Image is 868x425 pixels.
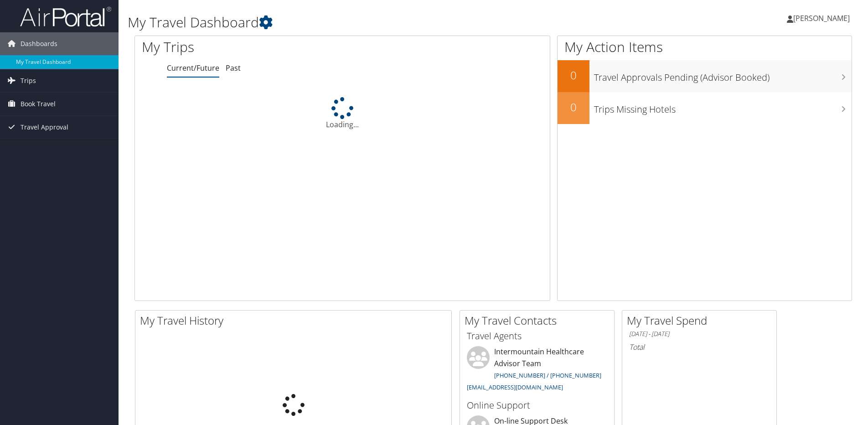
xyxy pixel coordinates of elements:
[128,13,615,32] h1: My Travel Dashboard
[594,67,852,84] h3: Travel Approvals Pending (Advisor Booked)
[135,97,550,130] div: Loading...
[142,37,370,57] h1: My Trips
[558,67,589,83] h2: 0
[465,313,614,328] h2: My Travel Contacts
[462,346,612,395] li: Intermountain Healthcare Advisor Team
[629,330,770,338] h6: [DATE] - [DATE]
[21,93,56,115] span: Book Travel
[467,399,607,412] h3: Online Support
[140,313,451,328] h2: My Travel History
[558,37,852,57] h1: My Action Items
[558,92,852,124] a: 0Trips Missing Hotels
[627,313,776,328] h2: My Travel Spend
[467,383,563,391] a: [EMAIL_ADDRESS][DOMAIN_NAME]
[226,63,241,73] a: Past
[629,342,770,352] h6: Total
[558,60,852,92] a: 0Travel Approvals Pending (Advisor Booked)
[467,330,607,342] h3: Travel Agents
[21,116,68,139] span: Travel Approval
[793,13,850,23] span: [PERSON_NAME]
[21,69,36,92] span: Trips
[167,63,219,73] a: Current/Future
[20,6,111,27] img: airportal-logo.png
[558,99,589,115] h2: 0
[21,32,57,55] span: Dashboards
[494,371,601,379] a: [PHONE_NUMBER] / [PHONE_NUMBER]
[594,98,852,116] h3: Trips Missing Hotels
[787,5,859,32] a: [PERSON_NAME]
